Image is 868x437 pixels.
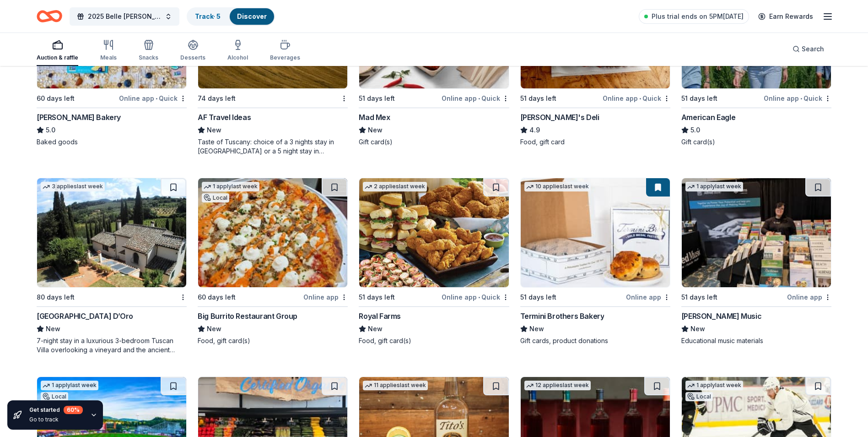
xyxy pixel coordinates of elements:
div: Online app Quick [442,93,509,104]
div: Gift card(s) [359,137,509,147]
div: 74 days left [198,93,236,104]
div: 80 days left [37,292,75,303]
div: [PERSON_NAME]'s Deli [520,112,599,123]
a: Discover [237,12,267,20]
a: Image for Villa Sogni D’Oro3 applieslast week80 days left[GEOGRAPHIC_DATA] D’OroNew7-night stay i... [37,178,187,355]
div: Food, gift card(s) [359,336,509,345]
div: 7-night stay in a luxurious 3-bedroom Tuscan Villa overlooking a vineyard and the ancient walled ... [37,336,187,355]
div: 51 days left [359,93,395,104]
div: Local [41,392,68,401]
div: [PERSON_NAME] Music [681,311,761,322]
button: Beverages [270,36,300,66]
div: Royal Farms [359,311,401,322]
div: Big Burrito Restaurant Group [198,311,297,322]
div: AF Travel Ideas [198,112,251,123]
img: Image for Termini Brothers Bakery [521,178,670,287]
img: Image for Big Burrito Restaurant Group [198,178,347,287]
img: Image for Royal Farms [359,178,508,287]
span: • [156,95,157,102]
img: Image for Alfred Music [682,178,831,287]
div: 51 days left [681,93,717,104]
span: New [207,125,221,136]
div: Online app [626,291,670,303]
button: Desserts [180,36,205,66]
div: Taste of Tuscany: choice of a 3 nights stay in [GEOGRAPHIC_DATA] or a 5 night stay in [GEOGRAPHIC... [198,137,348,156]
div: 2 applies last week [363,182,427,191]
a: Image for Big Burrito Restaurant Group1 applylast weekLocal60 days leftOnline appBig Burrito Rest... [198,178,348,345]
div: Gift card(s) [681,137,831,147]
span: 4.9 [529,125,540,136]
div: Go to track [29,416,83,423]
span: New [46,323,60,334]
div: [PERSON_NAME] Bakery [37,112,121,123]
div: Snacks [139,54,158,61]
button: Meals [100,36,117,66]
div: 60 days left [37,93,75,104]
a: Home [37,5,62,27]
img: Image for Villa Sogni D’Oro [37,178,186,287]
div: Online app Quick [764,93,831,104]
div: [GEOGRAPHIC_DATA] D’Oro [37,311,133,322]
div: 12 applies last week [524,381,591,390]
div: Local [685,392,713,401]
a: Track· 5 [195,12,221,20]
div: 51 days left [681,292,717,303]
div: 60 % [64,406,83,414]
div: Desserts [180,54,205,61]
div: Get started [29,406,83,414]
span: New [368,125,383,136]
div: Alcohol [227,54,248,61]
button: Alcohol [227,36,248,66]
button: Search [785,40,831,58]
span: 5.0 [46,125,55,136]
div: Online app [787,291,831,303]
div: Food, gift card [520,137,670,147]
div: Food, gift card(s) [198,336,348,345]
a: Image for Royal Farms2 applieslast week51 days leftOnline app•QuickRoyal FarmsNewFood, gift card(s) [359,178,509,345]
span: Plus trial ends on 5PM[DATE] [652,11,744,22]
div: 10 applies last week [524,182,591,191]
span: New [529,323,544,334]
div: Online app Quick [442,291,509,303]
div: Online app Quick [603,93,670,104]
div: 1 apply last week [202,182,259,191]
div: Auction & raffle [37,54,78,61]
div: Local [202,193,229,202]
div: 51 days left [520,93,556,104]
a: Image for Termini Brothers Bakery10 applieslast week51 days leftOnline appTermini Brothers Bakery... [520,178,670,345]
div: Termini Brothers Bakery [520,311,604,322]
a: Plus trial ends on 5PM[DATE] [639,9,749,24]
div: 1 apply last week [685,381,743,390]
a: Image for Alfred Music1 applylast week51 days leftOnline app[PERSON_NAME] MusicNewEducational mus... [681,178,831,345]
span: New [207,323,221,334]
button: Track· 5Discover [187,7,275,26]
div: Online app Quick [119,93,187,104]
div: 51 days left [520,292,556,303]
span: 5.0 [690,125,700,136]
span: • [478,95,480,102]
div: Gift cards, product donations [520,336,670,345]
div: American Eagle [681,112,735,123]
div: 1 apply last week [41,381,98,390]
div: Educational music materials [681,336,831,345]
button: Snacks [139,36,158,66]
span: New [690,323,705,334]
div: 51 days left [359,292,395,303]
span: • [478,294,480,301]
button: 2025 Belle [PERSON_NAME] Youth Cheer Banquet [70,7,179,26]
button: Auction & raffle [37,36,78,66]
div: Mad Mex [359,112,390,123]
span: New [368,323,383,334]
span: 2025 Belle [PERSON_NAME] Youth Cheer Banquet [88,11,161,22]
div: 1 apply last week [685,182,743,191]
a: Earn Rewards [753,8,819,25]
span: • [800,95,802,102]
div: Meals [100,54,117,61]
div: 11 applies last week [363,381,428,390]
div: 60 days left [198,292,236,303]
div: 3 applies last week [41,182,105,191]
div: Baked goods [37,137,187,147]
span: • [639,95,641,102]
span: Search [802,44,824,55]
div: Online app [303,291,348,303]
